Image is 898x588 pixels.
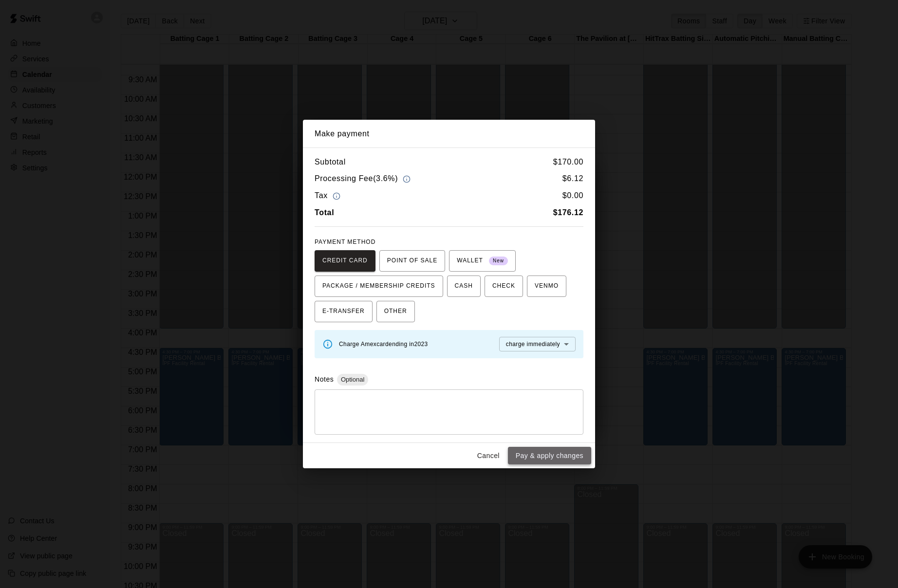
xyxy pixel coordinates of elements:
h6: Tax [315,189,343,202]
span: POINT OF SALE [387,253,437,269]
button: Pay & apply changes [508,447,591,465]
button: POINT OF SALE [379,250,445,272]
button: OTHER [376,301,415,322]
span: PAYMENT METHOD [315,239,375,245]
span: CASH [455,278,473,294]
b: $ 176.12 [553,208,583,217]
button: Cancel [473,447,504,465]
span: PACKAGE / MEMBERSHIP CREDITS [322,278,435,294]
h6: $ 170.00 [553,156,583,168]
button: PACKAGE / MEMBERSHIP CREDITS [315,276,443,297]
h2: Make payment [303,120,595,148]
h6: Processing Fee ( 3.6% ) [315,172,413,185]
button: E-TRANSFER [315,301,373,322]
button: WALLET New [449,250,516,272]
span: CHECK [492,278,515,294]
button: CREDIT CARD [315,250,375,272]
span: E-TRANSFER [322,304,365,319]
button: VENMO [527,276,566,297]
button: CHECK [485,276,523,297]
label: Notes [315,375,334,383]
h6: $ 6.12 [562,172,583,185]
span: OTHER [384,304,407,319]
span: VENMO [535,278,559,294]
h6: Subtotal [315,156,346,168]
b: Total [315,208,334,217]
span: charge immediately [506,341,560,348]
span: CREDIT CARD [322,253,368,269]
span: New [489,255,508,268]
span: WALLET [457,253,508,269]
span: Charge Amex card ending in 2023 [339,341,428,348]
h6: $ 0.00 [562,189,583,202]
span: Optional [337,376,368,383]
button: CASH [447,276,481,297]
